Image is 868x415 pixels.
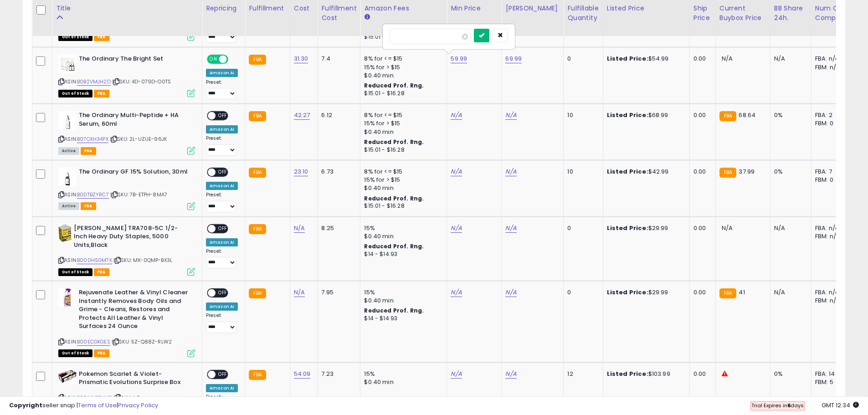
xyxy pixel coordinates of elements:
div: $0.40 min [364,128,440,136]
span: | SKU: 5Z-Q88Z-RLW2 [112,338,172,345]
div: 0% [774,370,804,378]
small: FBA [249,55,266,65]
div: $54.99 [607,55,683,63]
div: 0 [567,55,596,63]
small: FBA [719,168,736,178]
b: Pokemon Scarlet & Violet-Prismatic Evolutions Surprise Box [79,370,190,389]
div: N/A [774,288,804,297]
div: seller snap | | [9,401,158,410]
small: FBA [249,288,266,298]
small: FBA [719,111,736,121]
a: N/A [294,288,305,297]
small: FBA [249,168,266,178]
div: 0% [774,168,804,176]
div: $0.40 min [364,72,440,80]
div: 15% [364,288,440,297]
div: 8% for <= $15 [364,168,440,176]
b: 6 [787,402,791,409]
span: FBA [81,202,96,210]
div: Preset: [206,79,238,100]
b: Reduced Prof. Rng. [364,138,424,146]
div: 15% for > $15 [364,176,440,184]
div: $0.40 min [364,184,440,192]
div: FBA: n/a [815,288,845,297]
a: N/A [451,224,462,233]
div: Amazon Fees [364,4,443,13]
div: Current Buybox Price [719,4,766,23]
b: Listed Price: [607,111,648,119]
a: N/A [505,167,516,176]
small: FBA [249,370,266,380]
div: 7.95 [321,288,353,297]
div: Amazon AI [206,182,238,190]
b: Listed Price: [607,369,648,378]
b: [PERSON_NAME] TRA708-5C 1/2-Inch Heavy Duty Staples, 5000 Units,Black [74,224,185,252]
div: 15% for > $15 [364,119,440,128]
div: Amazon AI [206,238,238,246]
div: $15.01 - $16.28 [364,146,440,154]
span: 41 [739,288,745,297]
div: 8% for <= $15 [364,111,440,119]
div: Fulfillment [249,4,286,13]
div: $15.01 - $16.28 [364,202,440,210]
span: All listings that are currently out of stock and unavailable for purchase on Amazon [58,33,92,41]
b: The Ordinary Multi-Peptide + HA Serum, 60ml [79,111,190,130]
div: FBM: 5 [815,378,845,386]
a: N/A [294,224,305,233]
div: Num of Comp. [815,4,848,23]
div: ASIN: [58,168,195,209]
b: Listed Price: [607,224,648,232]
span: 2025-10-11 12:34 GMT [822,401,859,410]
a: Terms of Use [78,401,117,410]
div: 10 [567,111,596,119]
div: 15% [364,224,440,232]
b: The Ordinary The Bright Set [79,55,190,66]
b: Reduced Prof. Rng. [364,82,424,89]
a: 69.99 [505,54,522,63]
div: Amazon AI [206,69,238,77]
div: FBM: n/a [815,297,845,305]
div: 7.23 [321,370,353,378]
div: Fulfillable Quantity [567,4,599,23]
div: 0.00 [693,224,709,232]
span: FBA [94,349,109,357]
small: FBA [249,224,266,234]
div: $68.99 [607,111,683,119]
span: OFF [216,289,230,297]
span: N/A [722,224,733,232]
div: FBA: 7 [815,168,845,176]
div: 10 [567,168,596,176]
div: Title [56,4,198,13]
div: FBM: 0 [815,176,845,184]
div: N/A [774,55,804,63]
div: 6.12 [321,111,353,119]
div: FBM: n/a [815,63,845,72]
div: Min Price [451,4,498,13]
div: Amazon AI [206,302,238,311]
span: FBA [94,268,109,276]
a: N/A [451,111,462,120]
span: OFF [216,169,230,176]
div: 0.00 [693,111,709,119]
div: FBA: 2 [815,111,845,119]
span: FBA [94,90,109,97]
div: $15.01 - $16.28 [364,90,440,97]
span: OFF [216,370,230,378]
span: All listings currently available for purchase on Amazon [58,147,79,155]
img: 41Uw7vBheoL._SL40_.jpg [58,288,77,307]
b: Reduced Prof. Rng. [364,242,424,250]
div: 15% for > $15 [364,63,440,72]
a: 59.99 [451,54,467,63]
div: Ship Price [693,4,712,23]
a: N/A [451,288,462,297]
span: OFF [216,112,230,120]
span: | SKU: 2L-UZUE-96JK [110,135,167,143]
span: ON [208,56,219,63]
strong: Copyright [9,401,42,410]
div: 0 [567,288,596,297]
b: The Ordinary GF 15% Solution, 30ml [79,168,190,179]
div: Preset: [206,135,238,156]
div: $42.99 [607,168,683,176]
a: N/A [505,369,516,379]
div: 0.00 [693,370,709,378]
